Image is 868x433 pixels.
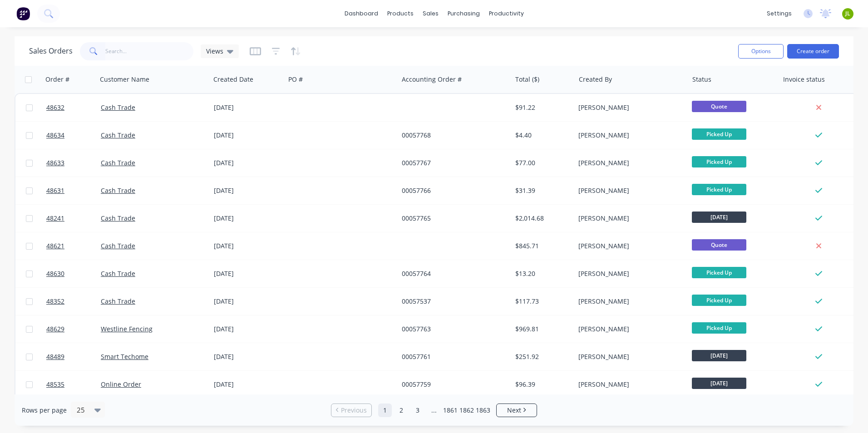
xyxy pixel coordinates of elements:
[787,44,839,59] button: Create order
[402,269,503,278] div: 00057764
[762,7,796,20] div: settings
[101,352,148,361] a: Smart Techome
[16,7,30,20] img: Factory
[29,47,73,55] h1: Sales Orders
[46,149,101,177] a: 48633
[214,131,281,140] div: [DATE]
[578,380,679,389] div: [PERSON_NAME]
[46,315,101,343] a: 48629
[515,241,568,251] div: $845.71
[46,241,64,251] span: 48621
[484,7,528,20] div: productivity
[427,403,441,417] a: Jump forward
[692,75,711,84] div: Status
[507,406,521,415] span: Next
[22,406,67,415] span: Rows per page
[46,205,101,232] a: 48241
[46,288,101,315] a: 48352
[444,403,457,417] a: Page 1861
[46,269,64,278] span: 48630
[515,214,568,223] div: $2,014.68
[46,177,101,204] a: 48631
[578,297,679,306] div: [PERSON_NAME]
[738,44,784,59] button: Options
[46,260,101,287] a: 48630
[402,75,462,84] div: Accounting Order #
[105,42,194,60] input: Search...
[101,158,135,167] a: Cash Trade
[578,269,679,278] div: [PERSON_NAME]
[692,295,746,306] span: Picked Up
[214,297,281,306] div: [DATE]
[578,131,679,140] div: [PERSON_NAME]
[578,214,679,223] div: [PERSON_NAME]
[46,380,64,389] span: 48535
[214,186,281,195] div: [DATE]
[214,158,281,167] div: [DATE]
[692,267,746,278] span: Picked Up
[288,75,303,84] div: PO #
[214,380,281,389] div: [DATE]
[515,297,568,306] div: $117.73
[692,101,746,112] span: Quote
[214,325,281,334] div: [DATE]
[515,269,568,278] div: $13.20
[101,380,141,389] a: Online Order
[340,7,383,20] a: dashboard
[476,403,490,417] a: Page 1863
[578,158,679,167] div: [PERSON_NAME]
[515,158,568,167] div: $77.00
[46,94,101,121] a: 48632
[515,75,539,84] div: Total ($)
[46,158,64,167] span: 48633
[515,131,568,140] div: $4.40
[402,158,503,167] div: 00057767
[692,156,746,167] span: Picked Up
[395,403,408,417] a: Page 2
[692,239,746,251] span: Quote
[46,232,101,260] a: 48621
[578,352,679,361] div: [PERSON_NAME]
[101,325,153,333] a: Westline Fencing
[515,103,568,112] div: $91.22
[214,214,281,223] div: [DATE]
[497,406,537,415] a: Next page
[46,122,101,149] a: 48634
[418,7,443,20] div: sales
[341,406,367,415] span: Previous
[101,186,135,195] a: Cash Trade
[46,297,64,306] span: 48352
[402,297,503,306] div: 00057537
[331,406,371,415] a: Previous page
[46,214,64,223] span: 48241
[45,75,69,84] div: Order #
[515,325,568,334] div: $969.81
[402,214,503,223] div: 00057765
[101,131,135,139] a: Cash Trade
[214,352,281,361] div: [DATE]
[46,186,64,195] span: 48631
[383,7,418,20] div: products
[578,241,679,251] div: [PERSON_NAME]
[411,403,424,417] a: Page 3
[378,403,392,417] a: Page 1 is your current page
[214,269,281,278] div: [DATE]
[515,186,568,195] div: $31.39
[402,131,503,140] div: 00057768
[460,403,473,417] a: Page 1862
[692,378,746,389] span: [DATE]
[402,186,503,195] div: 00057766
[692,350,746,361] span: [DATE]
[206,46,223,56] span: Views
[443,7,484,20] div: purchasing
[100,75,149,84] div: Customer Name
[845,10,850,18] span: JL
[46,131,64,140] span: 48634
[402,380,503,389] div: 00057759
[692,184,746,195] span: Picked Up
[692,322,746,334] span: Picked Up
[214,241,281,251] div: [DATE]
[515,380,568,389] div: $96.39
[402,325,503,334] div: 00057763
[101,269,135,278] a: Cash Trade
